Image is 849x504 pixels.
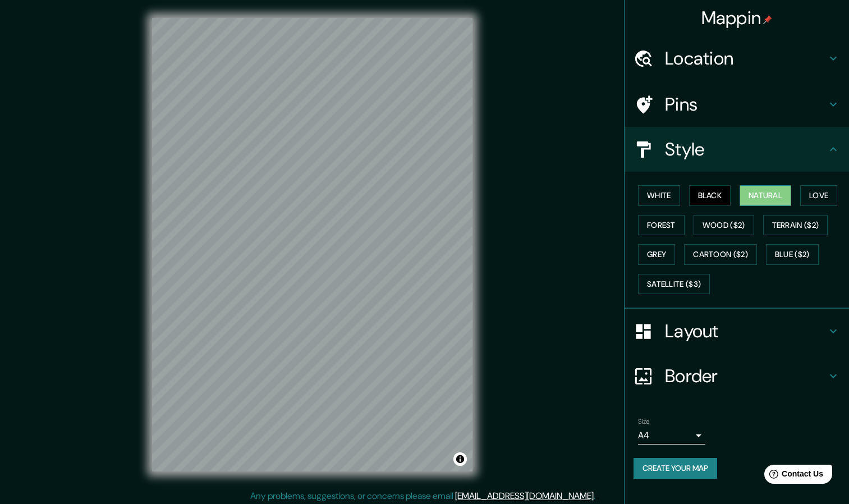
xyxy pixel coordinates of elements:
[152,18,472,471] canvas: Map
[694,215,754,236] button: Wood ($2)
[625,36,849,81] div: Location
[453,452,467,466] button: Toggle attribution
[665,47,827,70] h4: Location
[638,215,685,236] button: Forest
[638,244,675,265] button: Grey
[749,460,837,492] iframe: Help widget launcher
[766,244,819,265] button: Blue ($2)
[763,15,772,24] img: pin-icon.png
[625,127,849,172] div: Style
[701,7,773,29] h4: Mappin
[638,417,650,427] label: Size
[665,93,827,116] h4: Pins
[740,185,791,206] button: Natural
[638,185,680,206] button: White
[638,427,705,445] div: A4
[455,490,594,502] a: [EMAIL_ADDRESS][DOMAIN_NAME]
[634,458,717,479] button: Create your map
[625,354,849,398] div: Border
[800,185,837,206] button: Love
[597,489,599,503] div: .
[665,138,827,161] h4: Style
[595,489,597,503] div: .
[625,82,849,127] div: Pins
[763,215,828,236] button: Terrain ($2)
[625,309,849,354] div: Layout
[689,185,731,206] button: Black
[684,244,757,265] button: Cartoon ($2)
[638,274,710,295] button: Satellite ($3)
[665,320,827,342] h4: Layout
[250,489,595,503] p: Any problems, suggestions, or concerns please email .
[665,365,827,387] h4: Border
